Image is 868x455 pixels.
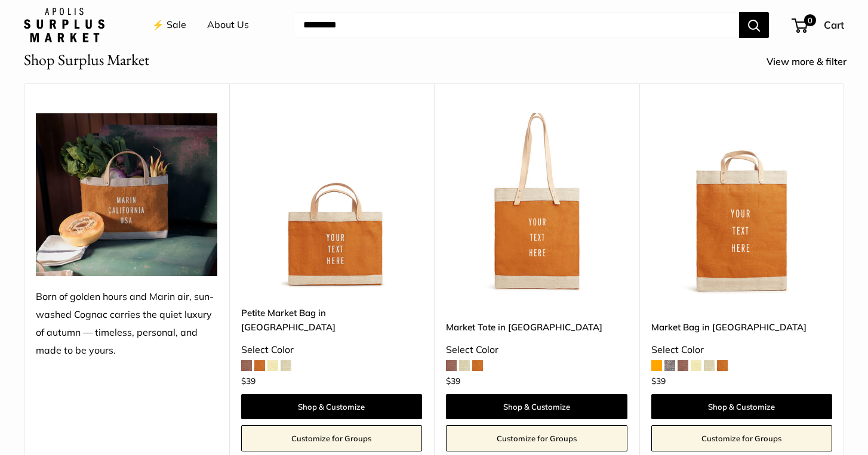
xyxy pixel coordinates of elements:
div: Born of golden hours and Marin air, sun-washed Cognac carries the quiet luxury of autumn — timele... [36,288,217,360]
a: Market Bag in [GEOGRAPHIC_DATA] [651,320,833,334]
img: Petite Market Bag in Cognac [241,113,423,295]
a: Shop & Customize [241,394,423,419]
input: Search... [294,12,739,38]
a: Customize for Groups [446,425,627,451]
div: Select Color [446,341,627,359]
a: About Us [207,16,249,34]
a: Market Bag in CognacMarket Bag in Cognac [651,113,833,295]
a: Petite Market Bag in CognacPetite Market Bag in Cognac [241,113,423,295]
a: 0 Cart [793,16,844,35]
img: Born of golden hours and Marin air, sun-washed Cognac carries the quiet luxury of autumn — timele... [36,113,217,276]
h2: Shop Surplus Market [24,48,149,72]
span: 0 [804,14,816,26]
a: Customize for Groups [241,425,423,451]
div: Select Color [241,341,423,359]
a: Market Tote in [GEOGRAPHIC_DATA] [446,320,627,334]
a: Market Tote in CognacMarket Tote in Cognac [446,113,627,295]
span: $39 [446,376,460,386]
a: View more & filter [767,53,860,71]
a: Shop & Customize [651,394,833,419]
span: $39 [651,376,666,386]
span: $39 [241,376,256,386]
a: Petite Market Bag in [GEOGRAPHIC_DATA] [241,306,423,334]
span: Cart [824,18,844,31]
a: ⚡️ Sale [152,16,186,34]
img: Market Tote in Cognac [446,113,627,295]
a: Customize for Groups [651,425,833,451]
a: Shop & Customize [446,394,627,419]
img: Market Bag in Cognac [651,113,833,295]
img: Apolis: Surplus Market [24,8,104,42]
div: Select Color [651,341,833,359]
button: Search [739,12,769,38]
